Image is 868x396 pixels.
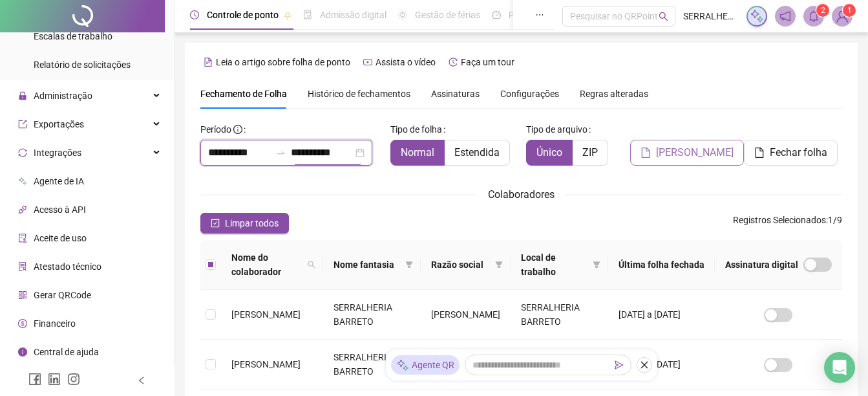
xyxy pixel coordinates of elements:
[847,6,852,15] span: 1
[461,57,514,67] span: Faça um tour
[725,258,798,272] span: Assinatura digital
[190,10,199,19] span: clock-circle
[640,148,651,158] span: file
[821,6,825,15] span: 2
[488,188,555,201] span: Colaboradores
[18,291,27,300] span: qrcode
[28,373,41,386] span: facebook
[779,10,791,22] span: notification
[200,124,231,135] span: Período
[204,58,213,67] span: file-text
[207,10,279,20] span: Controle de ponto
[511,290,608,340] td: SERRALHERIA BARRETO
[816,4,829,17] sup: 2
[492,10,501,19] span: dashboard
[18,91,27,100] span: lock
[34,31,112,41] span: Escalas de trabalho
[449,58,458,67] span: history
[401,146,434,159] span: Normal
[308,261,315,269] span: search
[308,89,410,99] span: Histórico de fechamentos
[454,146,500,159] span: Estendida
[18,319,27,328] span: dollar
[34,318,76,329] span: Financeiro
[34,204,86,215] span: Acesso à API
[34,347,99,357] span: Central de ajuda
[34,148,81,158] span: Integrações
[754,148,765,158] span: file
[733,215,826,225] span: Registros Selecionados
[415,10,480,20] span: Gestão de férias
[323,290,421,340] td: SERRALHERIA BARRETO
[593,261,600,269] span: filter
[284,12,291,19] span: pushpin
[391,355,460,375] div: Agente QR
[526,122,587,137] span: Tipo de arquivo
[275,148,286,158] span: to
[403,255,416,274] span: filter
[511,340,608,390] td: SERRALHERIA BARRETO
[656,145,734,160] span: [PERSON_NAME]
[495,261,503,269] span: filter
[200,89,287,99] span: Fechamento de Folha
[582,146,598,159] span: ZIP
[18,347,27,357] span: info-circle
[608,290,715,340] td: [DATE] a [DATE]
[750,9,764,23] img: sparkle-icon.fc2bf0ac1784a2077858766a79e2daf3.svg
[231,309,301,320] span: [PERSON_NAME]
[535,10,544,19] span: ellipsis
[843,4,856,17] sup: Atualize o seu contato no menu Meus Dados
[18,148,27,157] span: sync
[590,248,603,281] span: filter
[211,219,220,228] span: check-square
[659,12,668,21] span: search
[580,89,648,98] span: Regras alteradas
[431,258,490,272] span: Razão social
[363,58,372,67] span: youtube
[231,359,301,369] span: [PERSON_NAME]
[34,261,101,272] span: Atestado técnico
[421,340,511,390] td: [PERSON_NAME]
[34,290,91,300] span: Gerar QRCode
[398,10,407,19] span: sun
[305,248,318,281] span: search
[770,145,827,160] span: Fechar folha
[34,60,131,70] span: Relatório de solicitações
[509,10,559,20] span: Painel do DP
[200,213,289,234] button: Limpar todos
[824,352,855,383] div: Open Intercom Messenger
[34,91,92,101] span: Administração
[233,125,242,134] span: info-circle
[608,240,715,290] th: Última folha fechada
[640,360,649,369] span: close
[405,261,413,269] span: filter
[137,376,146,385] span: left
[225,216,279,230] span: Limpar todos
[396,358,409,372] img: sparkle-icon.fc2bf0ac1784a2077858766a79e2daf3.svg
[536,146,562,159] span: Único
[832,6,852,26] img: 90670
[320,10,386,20] span: Admissão digital
[18,120,27,129] span: export
[48,373,61,386] span: linkedin
[18,205,27,214] span: api
[608,340,715,390] td: [DATE] a [DATE]
[323,340,421,390] td: SERRALHERIA BARRETO
[231,250,302,279] span: Nome do colaborador
[431,89,480,98] span: Assinaturas
[333,258,400,272] span: Nome fantasia
[521,250,587,279] span: Local de trabalho
[216,57,350,67] span: Leia o artigo sobre folha de ponto
[67,373,80,386] span: instagram
[390,122,442,137] span: Tipo de folha
[376,57,436,67] span: Assista o vídeo
[421,290,511,340] td: [PERSON_NAME]
[808,10,820,22] span: bell
[34,119,84,129] span: Exportações
[303,10,312,19] span: file-done
[18,262,27,271] span: solution
[18,234,27,243] span: audit
[275,148,286,158] span: swap-right
[733,213,842,234] span: : 1 / 9
[34,233,87,243] span: Aceite de uso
